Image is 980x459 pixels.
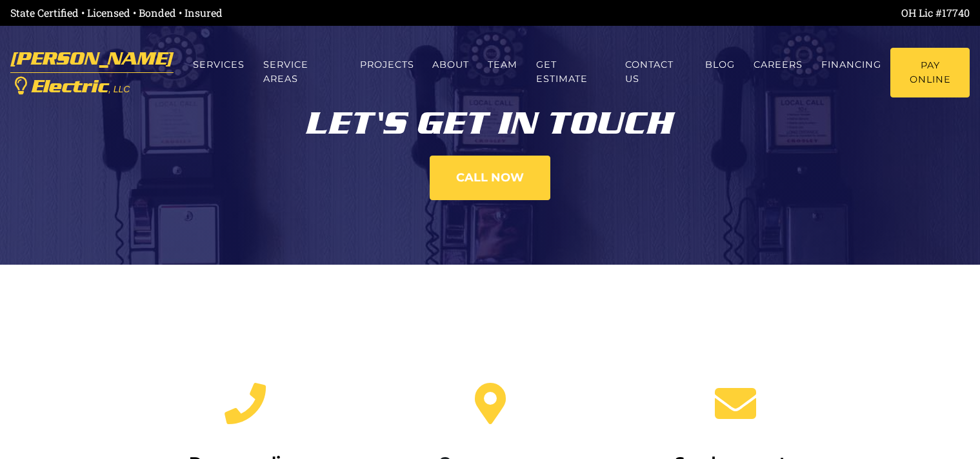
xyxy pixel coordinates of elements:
span: , LLC [108,84,130,94]
div: OH Lic #17740 [490,5,970,21]
a: Pay Online [890,48,970,97]
a: [PERSON_NAME] Electric, LLC [10,42,174,103]
div: Let's get in touch [132,97,848,139]
a: Services [184,48,254,82]
div: State Certified • Licensed • Bonded • Insured [10,5,490,21]
a: Projects [350,48,423,82]
a: Blog [696,48,745,82]
a: Get estimate [527,48,616,96]
a: Careers [744,48,812,82]
a: About [423,48,479,82]
a: Team [479,48,527,82]
a: Financing [812,48,890,82]
a: Service Areas [254,48,351,96]
a: Contact us [616,48,696,96]
a: Call now [430,156,550,200]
